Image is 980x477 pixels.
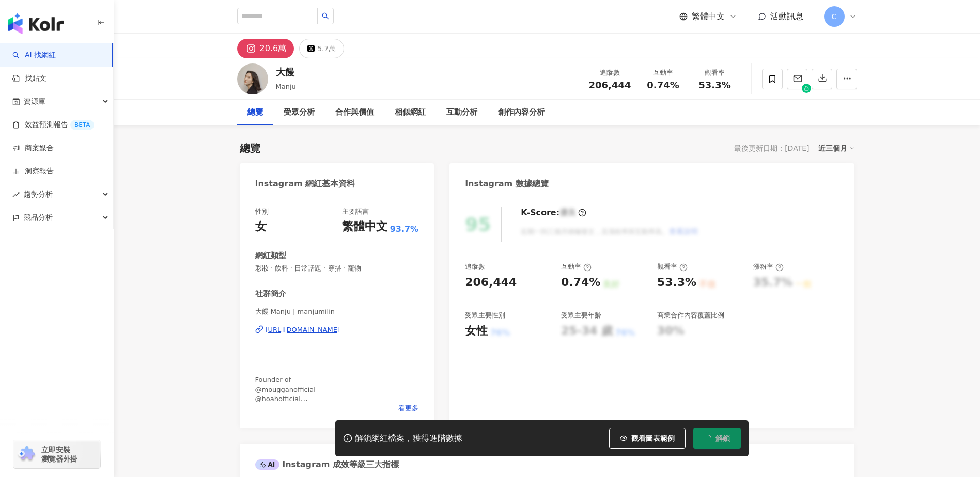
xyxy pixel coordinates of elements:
a: 效益預測報告BETA [12,120,94,130]
span: 資源庫 [24,90,45,113]
span: search [322,12,329,20]
a: 找貼文 [12,73,46,84]
span: 看更多 [398,404,418,413]
button: 5.7萬 [299,39,344,58]
div: 受眾主要年齡 [561,311,601,320]
img: logo [8,13,64,34]
div: 合作與價值 [335,106,374,119]
div: AI [255,459,280,470]
span: 彩妝 · 飲料 · 日常話題 · 穿搭 · 寵物 [255,264,419,273]
div: 追蹤數 [465,262,485,272]
div: 解鎖網紅檔案，獲得進階數據 [355,433,462,444]
div: Instagram 數據總覽 [465,178,549,189]
span: 解鎖 [715,434,730,442]
div: Instagram 成效等級三大指標 [255,459,399,470]
div: 大饅 [276,66,296,78]
a: searchAI 找網紅 [12,50,56,60]
a: [URL][DOMAIN_NAME] [255,325,419,335]
div: [URL][DOMAIN_NAME] [266,325,340,335]
img: KOL Avatar [237,63,268,94]
div: 53.3% [657,275,696,291]
img: chrome extension [17,446,37,463]
div: 互動率 [644,68,683,78]
div: 商業合作內容覆蓋比例 [657,311,724,320]
div: 繁體中文 [342,219,387,235]
span: 觀看圖表範例 [631,434,675,442]
span: Manju [276,83,296,90]
div: 20.6萬 [260,41,287,56]
a: chrome extension立即安裝 瀏覽器外掛 [13,440,100,468]
div: 女 [255,219,267,235]
div: 女性 [465,323,488,339]
div: 觀看率 [657,262,688,272]
div: 漲粉率 [753,262,784,272]
button: 20.6萬 [237,39,294,58]
div: 社群簡介 [255,289,286,299]
span: 活動訊息 [770,11,803,21]
div: 最後更新日期：[DATE] [734,144,809,152]
div: 觀看率 [695,68,735,78]
div: 互動分析 [446,106,477,119]
button: 解鎖 [693,428,741,449]
div: Instagram 網紅基本資料 [255,178,355,189]
span: 趨勢分析 [24,183,53,206]
div: 206,444 [465,275,517,291]
div: 主要語言 [342,207,369,216]
div: 性別 [255,207,269,216]
span: C [832,11,837,22]
span: 206,444 [589,79,631,90]
button: 觀看圖表範例 [609,428,686,449]
span: Founder of @mougganofficial @hoahofficial @2dawang🐰 Contact 📨 [EMAIL_ADDRESS][DOMAIN_NAME] [255,376,411,421]
div: K-Score : [521,207,586,218]
div: 5.7萬 [317,41,336,56]
div: 總覽 [240,141,260,155]
span: 大饅 Manju | manjumilin [255,307,419,316]
span: 立即安裝 瀏覽器外掛 [41,445,77,464]
div: 近三個月 [818,141,854,155]
span: rise [12,191,20,198]
span: loading [703,433,713,443]
span: 0.74% [647,80,679,90]
div: 0.74% [561,275,600,291]
div: 受眾分析 [284,106,315,119]
div: 總覽 [247,106,263,119]
span: 53.3% [698,80,730,90]
div: 創作內容分析 [498,106,545,119]
a: 商案媒合 [12,143,54,153]
div: 追蹤數 [589,68,631,78]
span: 競品分析 [24,206,53,229]
div: 網紅類型 [255,250,286,261]
a: 洞察報告 [12,166,54,177]
span: 93.7% [390,224,419,235]
span: 繁體中文 [692,11,725,22]
div: 受眾主要性別 [465,311,505,320]
div: 互動率 [561,262,592,272]
div: 相似網紅 [395,106,426,119]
